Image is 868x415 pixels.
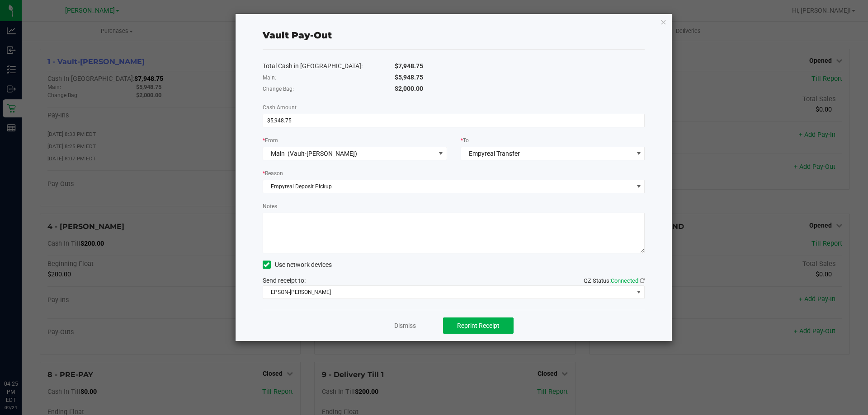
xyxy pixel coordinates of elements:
button: Reprint Receipt [443,317,514,334]
span: (Vault-[PERSON_NAME]) [288,150,357,157]
label: Use network devices [263,260,332,270]
span: Empyreal Deposit Pickup [263,180,633,193]
span: Cash Amount [263,104,297,111]
a: Dismiss [394,321,416,331]
span: Reprint Receipt [457,322,500,329]
iframe: Resource center [9,343,36,370]
span: EPSON-[PERSON_NAME] [263,286,633,298]
span: Main: [263,75,276,81]
label: Reason [263,169,283,177]
span: $2,000.00 [395,85,423,92]
span: Main [271,150,285,157]
label: Notes [263,202,277,210]
label: From [263,136,278,145]
span: $7,948.75 [395,62,423,70]
span: Send receipt to: [263,277,306,284]
span: Connected [611,277,638,284]
span: Empyreal Transfer [469,150,520,157]
div: Vault Pay-Out [263,28,332,42]
span: $5,948.75 [395,74,423,81]
span: QZ Status: [584,277,645,284]
span: Change Bag: [263,86,294,92]
label: To [461,136,469,145]
span: Total Cash in [GEOGRAPHIC_DATA]: [263,62,363,70]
